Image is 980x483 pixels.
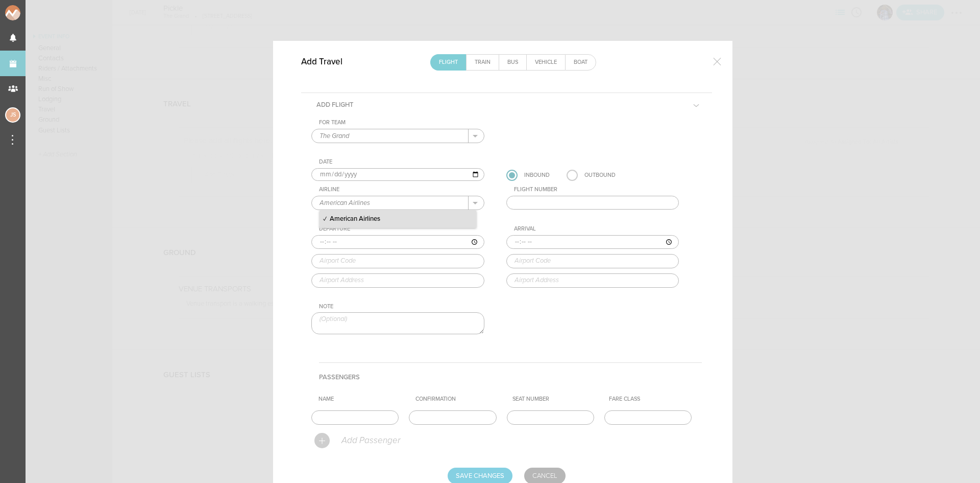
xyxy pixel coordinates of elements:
[411,392,508,407] th: Confirmation
[319,362,702,392] h4: Passengers
[506,273,679,288] input: Airport Address
[319,119,484,126] div: For Team
[319,158,484,166] div: Date
[340,435,400,446] p: Add Passenger
[431,55,466,70] a: Flight
[506,235,679,249] input: ––:–– ––
[319,225,484,233] div: Departure
[5,5,63,20] img: NOMAD
[5,107,20,123] div: Jessica Smith
[309,93,361,117] h5: Add Flight
[314,392,411,407] th: Name
[312,129,469,143] input: Select a Team (Required)
[527,55,565,70] a: Vehicle
[314,437,400,443] a: Add Passenger
[311,254,484,268] input: Airport Code
[469,196,484,210] button: .
[508,392,605,407] th: Seat Number
[499,55,526,70] a: Bus
[605,392,702,407] th: Fare Class
[514,225,679,233] div: Arrival
[469,129,484,143] button: .
[319,186,484,193] div: Airline
[320,211,476,228] p: American Airlines
[311,235,484,249] input: ––:–– ––
[524,170,550,181] div: Inbound
[566,55,596,70] a: Boat
[584,170,616,181] div: Outbound
[506,254,679,268] input: Airport Code
[467,55,499,70] a: Train
[319,303,484,310] div: Note
[311,273,484,288] input: Airport Address
[514,186,679,193] div: Flight Number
